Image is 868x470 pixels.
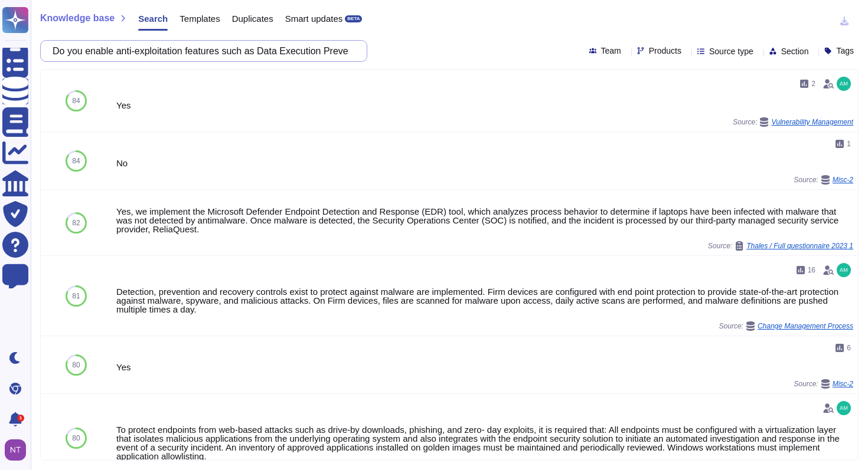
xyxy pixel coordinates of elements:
span: Misc-2 [833,176,853,183]
div: Yes [116,101,853,110]
input: Search a question or template... [47,41,355,61]
span: Thales / Full questionnaire 2023 1 [746,242,853,249]
span: Smart updates [285,14,343,23]
span: 16 [808,267,815,274]
span: Tags [836,47,854,55]
span: Search [138,14,168,23]
span: Vulnerability Management [771,119,853,126]
span: 80 [72,435,80,442]
span: Duplicates [232,14,273,23]
span: Templates [180,14,220,23]
div: Yes, we implement the Microsoft Defender Endpoint Detection and Response (EDR) tool, which analyz... [116,207,853,234]
span: Source type [709,47,753,55]
span: Source: [794,379,853,389]
span: 84 [72,157,80,165]
span: Source: [708,241,853,251]
span: 6 [847,344,851,351]
img: user [837,77,851,91]
img: user [837,263,851,277]
div: No [116,159,853,167]
span: Misc-2 [833,380,853,387]
span: 84 [72,97,80,104]
span: 2 [811,80,815,87]
span: Source: [733,117,853,127]
div: To protect endpoints from web-based attacks such as drive-by downloads, phishing, and zero- day e... [116,425,853,461]
span: Change Management Process [758,323,853,330]
span: 82 [72,219,80,226]
div: 1 [17,415,24,422]
img: user [837,401,851,415]
span: Source: [719,321,853,331]
span: Section [781,47,809,55]
span: Products [649,47,681,55]
button: user [2,437,34,463]
span: Team [601,47,621,55]
span: 80 [72,361,80,369]
div: Detection, prevention and recovery controls exist to protect against malware are implemented. Fir... [116,287,853,314]
div: BETA [345,15,362,22]
span: Source: [794,175,853,185]
span: 1 [847,140,851,147]
span: Knowledge base [40,14,115,23]
img: user [5,439,26,461]
span: 81 [72,292,80,300]
div: Yes [116,363,853,372]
